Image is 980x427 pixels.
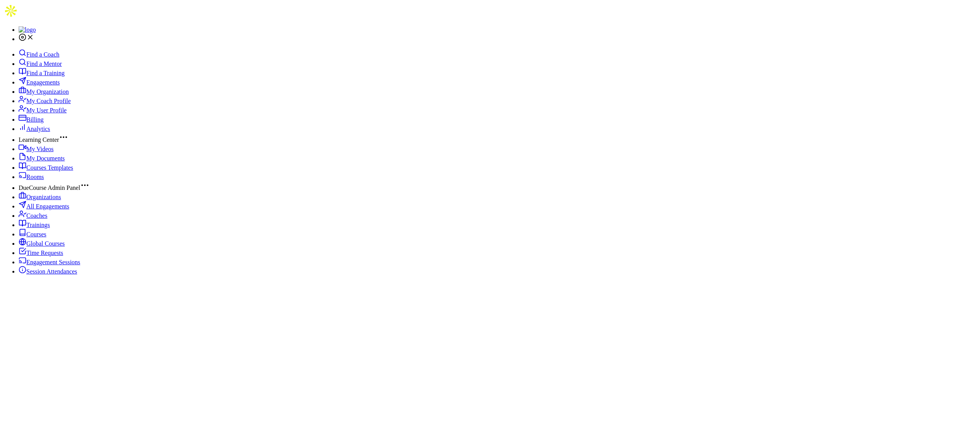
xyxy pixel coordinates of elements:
span: Global Courses [26,240,65,247]
a: Courses Templates [19,164,73,171]
a: Engagement Sessions [19,259,80,265]
a: Analytics [19,126,50,132]
span: My User Profile [26,107,67,114]
a: My Documents [19,155,65,162]
a: Find a Mentor [19,60,62,67]
span: Billing [26,116,43,123]
a: My Videos [19,146,53,152]
a: Find a Coach [19,51,59,58]
a: Session Attendances [19,268,77,275]
a: My User Profile [19,107,67,114]
a: My Coach Profile [19,98,71,104]
a: My Organization [19,88,69,95]
span: Analytics [26,126,50,132]
span: All Engagements [26,203,69,210]
img: logo [19,26,36,33]
a: All Engagements [19,203,69,210]
a: Coaches [19,212,47,219]
span: My Coach Profile [26,98,71,104]
span: Find a Coach [26,51,59,58]
span: Trainings [26,222,50,228]
span: Time Requests [26,250,63,256]
span: Session Attendances [26,268,77,275]
a: Billing [19,116,43,123]
a: Organizations [19,194,61,200]
span: Courses Templates [26,164,73,171]
a: Global Courses [19,240,65,247]
span: Find a Mentor [26,60,62,67]
span: My Documents [26,155,65,162]
span: My Organization [26,88,69,95]
span: My Videos [26,146,53,152]
span: Learning Center [19,136,59,143]
span: Coaches [26,212,47,219]
span: Rooms [26,174,44,180]
span: Engagements [26,79,60,86]
a: Trainings [19,222,50,228]
a: Time Requests [19,250,63,256]
span: Organizations [26,194,61,200]
a: Engagements [19,79,60,86]
span: Find a Training [26,70,65,76]
span: Courses [26,231,47,238]
span: DueCourse Admin Panel [19,184,80,191]
a: Courses [19,231,47,238]
span: Engagement Sessions [26,259,80,265]
img: Apollo.io [3,3,19,19]
a: Find a Training [19,70,65,76]
a: Rooms [19,174,44,180]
